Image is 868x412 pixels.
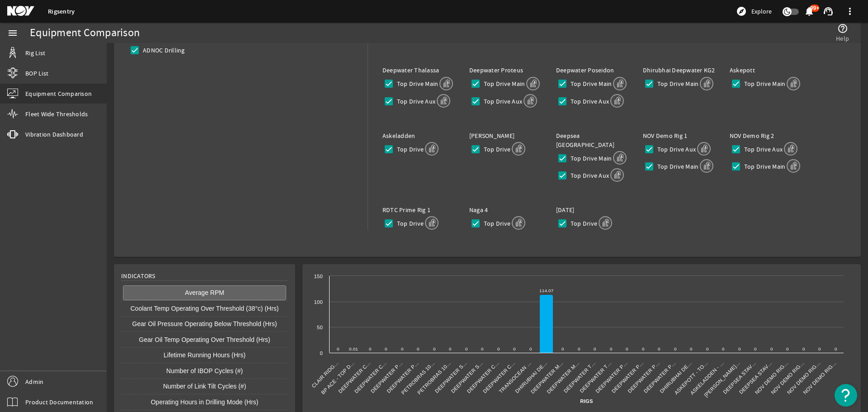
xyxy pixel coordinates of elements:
[643,132,688,140] label: NOV Demo Rig 1
[395,97,435,106] label: Top Drive Aux
[123,317,286,332] button: Gear Oil Pressure Operating Below Threshold (Hrs)
[417,346,420,351] text: 0
[469,66,523,74] label: Deepwater Proteus
[706,346,709,351] text: 0
[320,360,355,395] text: BP Ace - Top D…
[25,109,88,118] span: Fleet Wide Thresholds
[732,4,775,19] button: Explore
[643,66,715,74] label: Dhirubhai Deepwater KG2
[643,360,677,394] text: Deepwater P…
[337,346,340,351] text: 0
[386,360,420,394] text: Deepwater P…
[539,288,553,293] text: 114.07
[382,66,439,74] label: Deepwater Thalassa
[835,346,837,351] text: 0
[433,346,436,351] text: 0
[449,346,452,351] text: 0
[450,360,484,394] text: Deepwater S…
[482,360,516,394] text: Deepwater C…
[569,154,612,163] label: Top Drive Main
[514,360,548,394] text: Dhirubhai De…
[469,206,488,214] label: Naga 4
[578,346,580,351] text: 0
[123,332,286,347] button: Gear Oil Temp Operating Over Threshold (Hrs)
[530,360,565,395] text: Deepwater M…
[802,346,805,351] text: 0
[482,219,510,228] label: Top Drive
[563,360,597,394] text: Deepwater T…
[742,79,786,88] label: Top Drive Main
[836,34,849,43] span: Help
[311,360,340,389] text: Clair Ridg…
[482,145,510,154] label: Top Drive
[656,145,696,154] label: Top Drive Aux
[466,360,500,394] text: Deepwater C…
[579,360,613,394] text: Deepwater T…
[658,346,660,351] text: 0
[835,384,857,407] button: Open Resource Center
[569,79,612,88] label: Top Drive Main
[703,360,741,398] text: [PERSON_NAME]…
[818,346,821,351] text: 0
[498,360,532,394] text: Transocean …
[673,360,709,396] text: Askepott - To…
[594,346,596,351] text: 0
[123,379,286,394] button: Number of Link Tilt Cycles (#)
[30,28,140,38] div: Equipment Comparison
[121,271,156,280] span: Indicators
[337,360,372,394] text: Deepwater C…
[395,145,424,154] label: Top Drive
[804,7,814,16] button: 99+
[754,346,757,351] text: 0
[722,360,757,395] text: Deepsea Stav…
[481,346,484,351] text: 0
[786,346,789,351] text: 0
[610,346,613,351] text: 0
[25,69,48,78] span: BOP List
[770,346,773,351] text: 0
[416,360,452,395] text: Petrobras 10…
[823,6,834,17] mat-icon: support_agent
[123,348,286,363] button: Lifetime Running Hours (Hrs)
[48,7,75,16] a: Rigsentry
[546,360,580,395] text: Deepwater M…
[369,346,372,351] text: 0
[751,7,772,16] span: Explore
[25,130,83,139] span: Vibration Dashboard
[804,6,815,17] mat-icon: notifications
[611,360,645,394] text: Deepwater P…
[626,346,628,351] text: 0
[7,129,18,140] mat-icon: vibration
[529,346,532,351] text: 0
[738,360,773,395] text: Deepsea Stav…
[497,346,500,351] text: 0
[770,360,805,395] text: NOV Demo Rig…
[730,66,755,74] label: Askepott
[742,162,786,171] label: Top Drive Main
[656,79,699,88] label: Top Drive Main
[802,360,837,395] text: NOV Demo Rig…
[839,0,861,22] button: more_vert
[482,97,522,106] label: Top Drive Aux
[627,360,660,394] text: Deepwater P…
[642,346,645,351] text: 0
[400,360,435,395] text: Petrobras 10…
[382,132,415,140] label: Askeladden
[370,360,404,394] text: Deepwater P…
[556,132,614,149] label: Deepsea [GEOGRAPHIC_DATA]
[434,360,468,394] text: Deepwater S…
[314,274,323,279] text: 150
[837,23,848,34] mat-icon: help_outline
[25,48,45,57] span: Rig List
[314,299,323,305] text: 100
[594,360,628,394] text: Deepwater P…
[317,325,323,330] text: 50
[401,346,404,351] text: 0
[569,171,609,180] label: Top Drive Aux
[395,219,424,228] label: Top Drive
[556,66,614,74] label: Deepwater Poseidon
[690,346,693,351] text: 0
[689,360,725,396] text: Askeladden - …
[385,346,387,351] text: 0
[674,346,677,351] text: 0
